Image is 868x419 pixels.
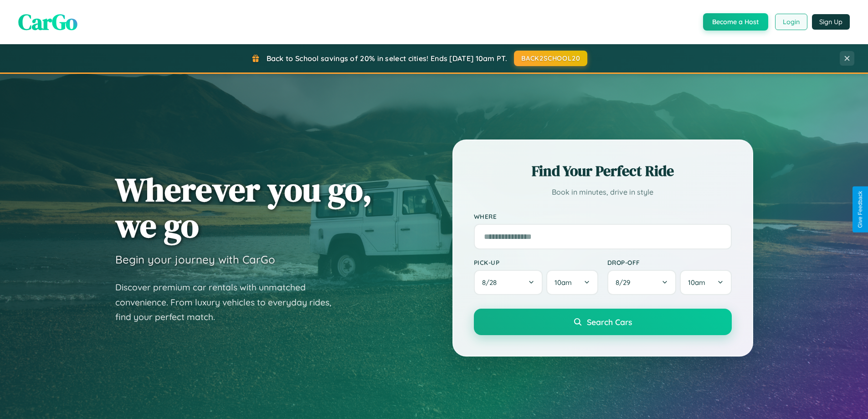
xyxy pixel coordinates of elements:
span: 8 / 29 [616,278,635,287]
span: Search Cars [587,317,632,327]
label: Drop-off [607,259,732,266]
span: 8 / 28 [482,278,501,287]
button: Search Cars [474,309,732,335]
p: Discover premium car rentals with unmatched convenience. From luxury vehicles to everyday rides, ... [115,280,343,325]
button: 10am [546,270,598,295]
button: 10am [680,270,731,295]
button: 8/28 [474,270,543,295]
button: Login [775,14,807,30]
label: Where [474,212,732,220]
button: 8/29 [607,270,677,295]
button: Become a Host [703,13,768,31]
button: Sign Up [812,14,850,30]
button: BACK2SCHOOL20 [514,51,587,66]
div: Give Feedback [857,191,863,228]
p: Book in minutes, drive in style [474,186,732,199]
span: 10am [555,278,572,287]
span: CarGo [18,7,77,37]
h3: Begin your journey with CarGo [115,253,275,266]
span: Back to School savings of 20% in select cities! Ends [DATE] 10am PT. [267,54,507,63]
label: Pick-up [474,259,598,266]
h1: Wherever you go, we go [115,171,372,243]
h2: Find Your Perfect Ride [474,161,732,181]
span: 10am [688,278,705,287]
